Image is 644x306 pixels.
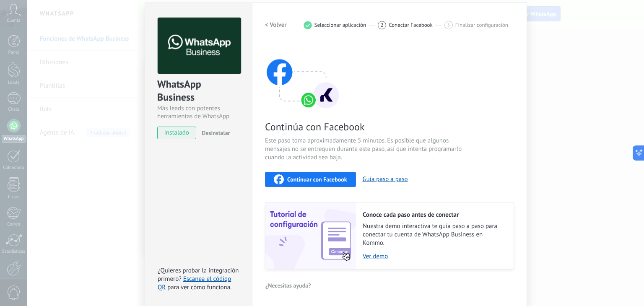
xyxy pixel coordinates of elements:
button: Guía paso a paso [363,175,408,183]
span: Conectar Facebook [389,22,433,28]
span: Este paso toma aproximadamente 5 minutos. Es posible que algunos mensajes no se entreguen durante... [265,137,465,162]
a: Ver demo [363,252,505,260]
span: instalado [158,127,196,139]
span: Nuestra demo interactiva te guía paso a paso para conectar tu cuenta de WhatsApp Business en Kommo. [363,222,505,247]
span: para ver cómo funciona. [167,283,231,291]
span: Desinstalar [202,129,230,137]
img: connect with facebook [265,43,340,110]
span: Finalizar configuración [455,22,508,28]
span: ¿Quieres probar la integración primero? [158,267,239,283]
img: logo_main.png [158,18,241,74]
span: 2 [381,21,384,29]
div: Más leads con potentes herramientas de WhatsApp [157,104,240,120]
button: Desinstalar [198,127,230,139]
span: ¿Necesitas ayuda? [265,283,311,288]
button: < Volver [265,18,287,33]
span: Continuar con Facebook [287,176,347,182]
span: 3 [447,21,450,29]
div: WhatsApp Business [157,78,240,104]
button: ¿Necesitas ayuda? [265,279,312,292]
span: Continúa con Facebook [265,120,465,133]
span: Seleccionar aplicación [314,22,366,28]
h2: Conoce cada paso antes de conectar [363,211,505,219]
a: Escanea el código QR [158,275,231,291]
button: Continuar con Facebook [265,172,356,187]
h2: < Volver [265,21,287,29]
